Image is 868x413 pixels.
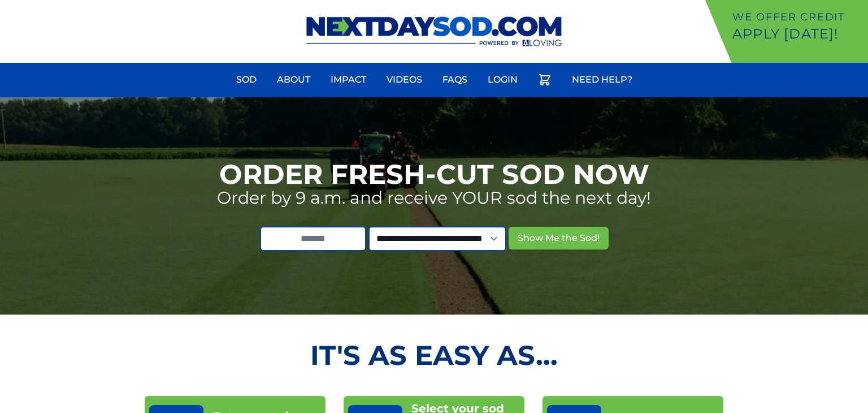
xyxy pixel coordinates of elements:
[324,66,373,93] a: Impact
[229,66,263,93] a: Sod
[732,25,863,43] p: Apply [DATE]!
[436,66,474,93] a: FAQs
[481,66,524,93] a: Login
[145,342,723,369] h2: It's as Easy As...
[217,188,651,208] p: Order by 9 a.m. and receive YOUR sod the next day!
[732,9,863,25] p: We offer Credit
[509,227,609,249] button: Show Me the Sod!
[219,161,649,188] h1: Order Fresh-Cut Sod Now
[565,66,639,93] a: Need Help?
[270,66,317,93] a: About
[380,66,429,93] a: Videos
